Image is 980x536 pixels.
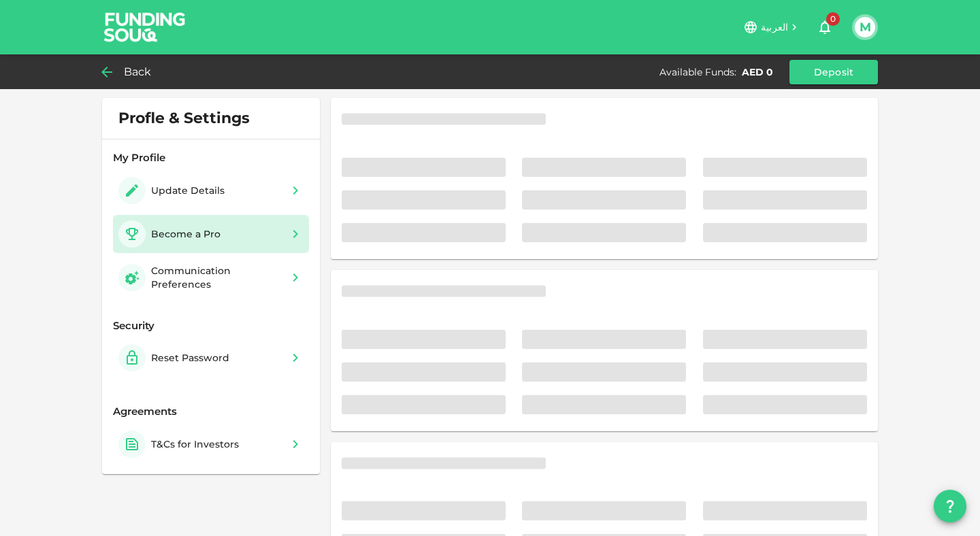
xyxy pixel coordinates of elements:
div: T&Cs for Investors [151,437,239,451]
span: Back [124,63,152,82]
span: 0 [826,12,840,26]
button: M [855,17,875,37]
button: question [934,490,966,522]
div: Communication Preferences [151,264,282,291]
div: Reset Password [151,351,229,365]
div: Update Details [151,184,225,197]
div: Agreements [113,404,309,420]
div: Available Funds : [659,65,736,79]
div: AED 0 [742,65,773,79]
button: Deposit [789,60,878,84]
div: My Profile [113,150,309,166]
span: العربية [761,21,788,33]
div: Security [113,318,309,334]
div: Become a Pro [151,227,220,241]
button: 0 [811,14,838,41]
